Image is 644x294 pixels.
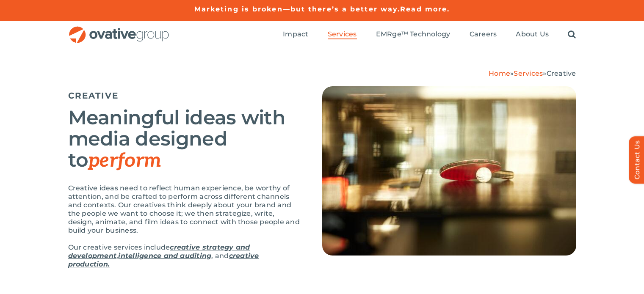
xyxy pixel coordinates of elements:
a: creative production. [68,252,259,268]
h2: Meaningful ideas with media designed to [68,107,301,171]
span: » » [489,69,576,77]
a: Impact [283,30,308,39]
span: EMRge™ Technology [376,30,451,38]
em: perform [88,149,161,173]
h5: CREATIVE [68,91,301,101]
a: Services [514,69,543,77]
a: creative strategy and development [68,243,250,260]
span: Careers [470,30,497,38]
p: Our creative services include , , and [68,243,301,269]
a: Marketing is broken—but there’s a better way. [194,5,401,13]
a: EMRge™ Technology [376,30,451,39]
a: Read more. [400,5,450,13]
span: Creative [547,69,576,77]
img: Creative – Hero [322,86,576,256]
span: Services [328,30,357,38]
span: Impact [283,30,308,38]
a: About Us [516,30,549,39]
a: Home [489,69,510,77]
nav: Menu [283,21,576,48]
span: About Us [516,30,549,38]
a: Services [328,30,357,39]
a: OG_Full_horizontal_RGB [68,25,170,33]
a: intelligence and auditing [118,252,211,260]
a: Careers [470,30,497,39]
a: Search [568,30,576,39]
p: Creative ideas need to reflect human experience, be worthy of attention, and be crafted to perfor... [68,184,301,235]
